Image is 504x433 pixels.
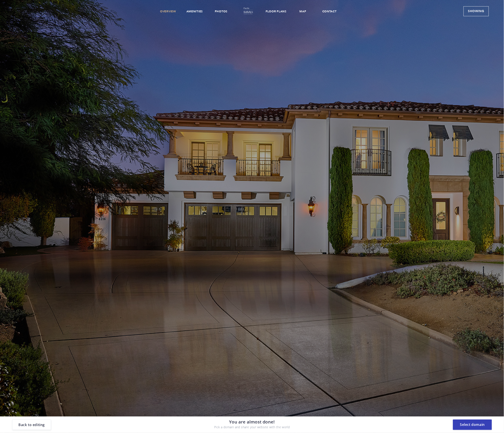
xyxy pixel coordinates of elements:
a: Showing [464,6,489,16]
p: You are almost done! [214,420,290,425]
a: Amenities [186,10,203,13]
a: Overview [160,10,176,13]
img: Logo [243,6,254,16]
a: Map [300,10,306,13]
p: Pick a domain and share your website with the world [214,425,290,430]
a: Photos [215,10,227,13]
button: Back to editing [12,420,51,430]
a: Contact [322,10,337,13]
a: Floor plans [266,10,286,13]
button: Select domain [453,420,492,430]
